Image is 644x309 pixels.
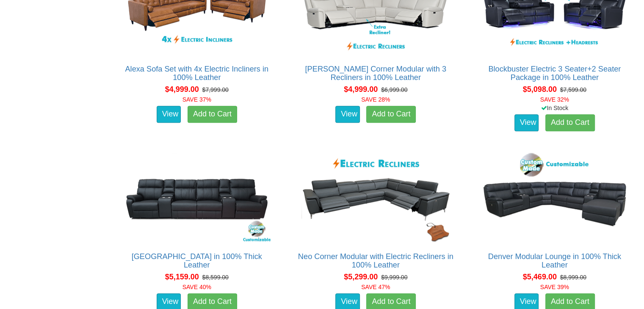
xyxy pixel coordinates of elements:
[361,96,390,103] font: SAVE 28%
[470,104,640,112] div: In Stock
[344,85,378,94] span: $4,999.00
[361,284,390,290] font: SAVE 47%
[514,114,539,131] a: View
[202,86,229,93] del: $7,999.00
[540,96,569,103] font: SAVE 32%
[165,273,199,281] span: $5,159.00
[182,284,211,290] font: SAVE 40%
[366,106,416,123] a: Add to Cart
[478,151,631,244] img: Denver Modular Lounge in 100% Thick Leather
[157,106,181,123] a: View
[344,273,378,281] span: $5,299.00
[523,85,557,94] span: $5,098.00
[523,273,557,281] span: $5,469.00
[188,106,237,123] a: Add to Cart
[488,252,621,269] a: Denver Modular Lounge in 100% Thick Leather
[381,86,407,93] del: $6,999.00
[299,151,452,244] img: Neo Corner Modular with Electric Recliners in 100% Leather
[182,96,211,103] font: SAVE 37%
[335,106,360,123] a: View
[381,274,407,281] del: $9,999.00
[488,65,621,82] a: Blockbuster Electric 3 Seater+2 Seater Package in 100% Leather
[165,85,199,94] span: $4,999.00
[298,252,453,269] a: Neo Corner Modular with Electric Recliners in 100% Leather
[560,274,586,281] del: $8,999.00
[132,252,262,269] a: [GEOGRAPHIC_DATA] in 100% Thick Leather
[305,65,446,82] a: [PERSON_NAME] Corner Modular with 3 Recliners in 100% Leather
[540,284,569,290] font: SAVE 39%
[125,65,268,82] a: Alexa Sofa Set with 4x Electric Incliners in 100% Leather
[121,151,273,244] img: Denver Theatre Lounge in 100% Thick Leather
[545,114,595,131] a: Add to Cart
[560,86,586,93] del: $7,599.00
[202,274,229,281] del: $8,599.00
